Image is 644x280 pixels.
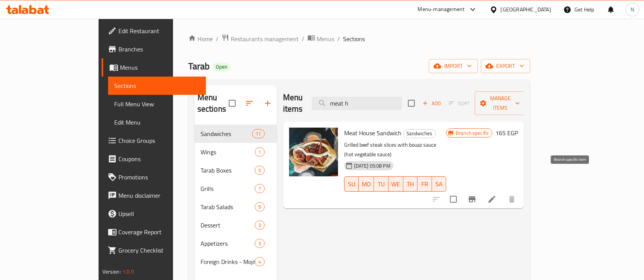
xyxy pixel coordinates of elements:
[403,95,419,111] span: Select section
[255,240,264,247] span: 3
[487,61,524,71] span: export
[344,140,447,159] p: Grilled beef steak slices with bouaz sauce (hot vegetable sauce)
[344,127,402,139] span: Meat House Sandwich
[120,63,200,72] span: Menus
[118,45,200,54] span: Branches
[102,241,206,259] a: Grocery Checklist
[417,176,432,192] button: FR
[102,186,206,205] a: Menu disclaimer
[255,167,264,174] span: 5
[188,58,210,75] span: Tarab
[432,176,447,192] button: SA
[201,202,255,211] span: Tarab Salads
[240,94,259,112] span: Sort sections
[194,179,277,198] div: Grills7
[475,91,526,115] button: Manage items
[194,234,277,253] div: Appetizers3
[201,147,255,157] span: Wings
[317,34,334,43] span: Menus
[194,161,277,179] div: Tarab Boxes5
[252,129,264,138] div: items
[114,99,200,109] span: Full Menu View
[108,77,206,95] a: Sections
[108,113,206,131] a: Edit Menu
[359,176,374,192] button: MO
[201,166,255,175] span: Tarab Boxes
[403,129,436,138] div: Sandwiches
[118,227,200,237] span: Coverage Report
[201,184,255,193] div: Grills
[102,58,206,77] a: Menus
[403,176,418,192] button: TH
[337,34,340,43] li: /
[445,191,461,207] span: Select to update
[481,94,520,113] span: Manage items
[118,26,200,35] span: Edit Restaurant
[213,64,230,70] span: Open
[419,98,444,109] span: Add item
[453,130,492,137] span: Branch specific
[224,95,240,111] span: Select all sections
[255,184,264,193] div: items
[501,5,551,14] div: [GEOGRAPHIC_DATA]
[201,239,255,248] span: Appetizers
[118,191,200,200] span: Menu disclaimer
[429,59,478,73] button: import
[259,94,277,112] button: Add section
[255,147,264,157] div: items
[255,257,264,266] div: items
[344,176,359,192] button: SU
[404,129,435,138] span: Sandwiches
[102,40,206,58] a: Branches
[421,179,429,190] span: FR
[302,34,304,43] li: /
[222,34,299,44] a: Restaurants management
[283,92,303,115] h2: Menu items
[197,92,229,115] h2: Menu sections
[343,34,365,43] span: Sections
[102,223,206,241] a: Coverage Report
[255,166,264,175] div: items
[418,5,465,14] div: Menu-management
[487,195,497,204] a: Edit menu item
[307,34,334,44] a: Menus
[201,257,255,266] span: Foreign Drinks - Mojito
[392,179,400,190] span: WE
[118,246,200,255] span: Grocery Checklist
[348,179,356,190] span: SU
[419,98,444,109] button: Add
[216,34,218,43] li: /
[194,143,277,161] div: Wings1
[102,150,206,168] a: Coupons
[118,173,200,182] span: Promotions
[118,154,200,163] span: Coupons
[114,81,200,90] span: Sections
[231,34,299,43] span: Restaurants management
[255,149,264,156] span: 1
[114,118,200,127] span: Edit Menu
[201,221,255,230] span: Dessert
[188,34,531,44] nav: breadcrumb
[201,129,252,138] div: Sandwiches
[255,203,264,211] span: 9
[194,122,277,274] nav: Menu sections
[108,95,206,113] a: Full Menu View
[495,128,518,138] h6: 165 EGP
[503,190,521,208] button: delete
[435,61,472,71] span: import
[435,179,443,190] span: SA
[194,125,277,143] div: Sandwiches11
[312,97,402,110] input: search
[118,209,200,218] span: Upsell
[194,216,277,234] div: Dessert3
[406,179,415,190] span: TH
[362,179,371,190] span: MO
[374,176,388,192] button: TU
[255,221,264,230] div: items
[631,5,634,14] span: N
[102,131,206,150] a: Choice Groups
[252,130,264,138] span: 11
